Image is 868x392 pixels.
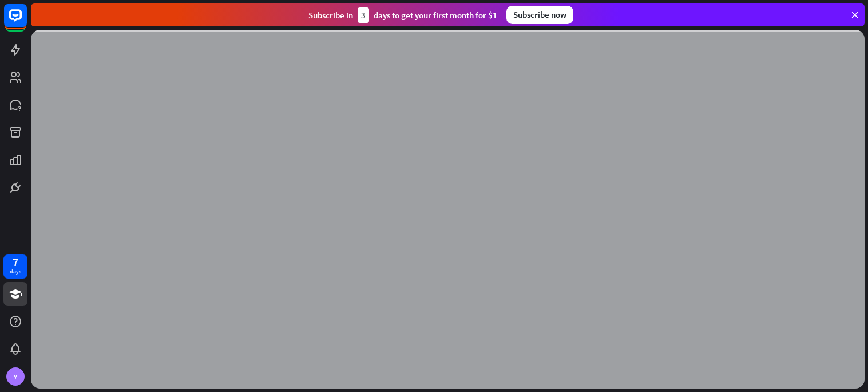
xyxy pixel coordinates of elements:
div: days [10,268,21,276]
div: Subscribe in days to get your first month for $1 [308,7,497,23]
div: 3 [358,7,369,23]
div: 7 [13,257,18,268]
div: Y [6,367,25,386]
div: Subscribe now [506,6,573,24]
a: 7 days [3,254,27,279]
